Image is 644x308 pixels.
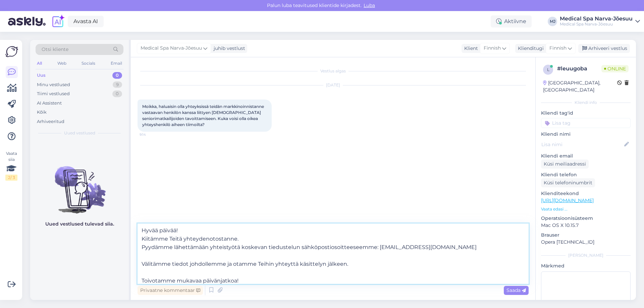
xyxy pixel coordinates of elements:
[484,45,501,52] span: Finnish
[541,160,589,169] div: Küsi meiliaadressi
[42,46,68,53] span: Otsi kliente
[506,287,526,293] span: Saada
[541,100,631,106] div: Kliendi info
[541,239,631,246] p: Opera [TECHNICAL_ID]
[140,132,165,137] span: 9:14
[541,118,631,128] input: Lisa tag
[541,131,631,138] p: Kliendi nimi
[138,68,529,74] div: Vestlus algas
[549,45,567,52] span: Finnish
[36,59,43,68] div: All
[548,17,557,26] div: MJ
[37,72,46,79] div: Uus
[541,232,631,239] p: Brauser
[64,130,95,136] span: Uued vestlused
[5,175,17,181] div: 2 / 3
[141,45,202,52] span: Medical Spa Narva-Jõesuu
[541,141,623,148] input: Lisa nimi
[601,65,629,72] span: Online
[30,154,129,214] img: No chats
[541,252,631,258] div: [PERSON_NAME]
[56,59,68,68] div: Web
[462,45,478,52] div: Klient
[112,90,122,97] div: 0
[515,45,544,52] div: Klienditugi
[541,215,631,222] p: Operatsioonisüsteem
[560,16,640,27] a: Medical Spa Narva-JõesuuMedical Spa Narva-Jõesuu
[37,100,62,107] div: AI Assistent
[541,197,594,203] a: [URL][DOMAIN_NAME]
[37,81,70,88] div: Minu vestlused
[113,81,122,88] div: 9
[543,79,617,94] div: [GEOGRAPHIC_DATA], [GEOGRAPHIC_DATA]
[138,286,203,295] div: Privaatne kommentaar
[5,150,17,181] div: Vaata siia
[51,14,65,28] img: explore-ai
[541,190,631,197] p: Klienditeekond
[541,262,631,269] p: Märkmed
[560,16,633,21] div: Medical Spa Narva-Jõesuu
[541,152,631,160] p: Kliendi email
[557,65,601,73] div: # leuugoba
[80,59,97,68] div: Socials
[5,45,18,58] img: Askly Logo
[138,82,529,88] div: [DATE]
[541,206,631,212] p: Vaata edasi ...
[362,2,377,8] span: Luba
[138,224,529,284] textarea: Hyvää päivää! Kiitämme Teitä yhteydenotostanne. Pyydämme lähettämään yhteistyötä koskevan tiedust...
[541,178,595,187] div: Küsi telefoninumbrit
[37,109,47,116] div: Kõik
[109,59,123,68] div: Email
[37,90,70,97] div: Tiimi vestlused
[37,118,64,125] div: Arhiveeritud
[541,171,631,178] p: Kliendi telefon
[45,221,114,228] p: Uued vestlused tulevad siia.
[541,222,631,229] p: Mac OS X 10.15.7
[112,72,122,79] div: 0
[560,21,633,27] div: Medical Spa Narva-Jõesuu
[547,67,549,72] span: l
[491,15,532,27] div: Aktiivne
[578,44,630,53] div: Arhiveeri vestlus
[541,110,631,117] p: Kliendi tag'id
[142,104,265,127] span: Moikka, haluaisin olla yhteyksissä teidän markkinoinnistanne vastaavan henkilön kanssa liittyen [...
[211,45,245,52] div: juhib vestlust
[68,16,104,27] a: Avasta AI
